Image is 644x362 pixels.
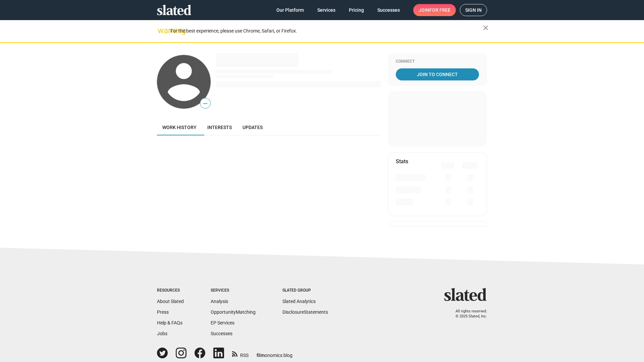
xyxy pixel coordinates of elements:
span: Join To Connect [397,68,478,80]
a: Join To Connect [396,68,479,80]
a: Successes [372,4,405,16]
a: Pricing [343,4,369,16]
a: Analysis [211,299,228,304]
div: Services [211,288,256,293]
a: Updates [237,119,268,135]
a: Successes [211,331,232,336]
a: DisclosureStatements [282,309,328,315]
span: Updates [243,125,263,130]
span: Our Platform [276,4,304,16]
a: Jobs [157,331,167,336]
a: EP Services [211,320,234,325]
mat-icon: close [482,24,490,32]
a: filmonomics blog [257,347,292,359]
a: Our Platform [271,4,309,16]
a: Sign in [460,4,487,16]
a: Slated Analytics [282,299,316,304]
a: Help & FAQs [157,320,182,325]
a: OpportunityMatching [211,309,256,315]
span: — [200,99,210,108]
div: For the best experience, please use Chrome, Safari, or Firefox. [170,26,483,36]
mat-card-title: Stats [396,158,408,165]
a: Work history [157,119,202,135]
span: for free [429,4,450,16]
a: About Slated [157,299,184,304]
a: Joinfor free [413,4,456,16]
span: Services [317,4,335,16]
span: Sign in [465,4,482,16]
span: Pricing [349,4,364,16]
p: All rights reserved. © 2025 Slated, Inc. [448,309,487,319]
span: film [257,353,265,358]
div: Resources [157,288,184,293]
div: Connect [396,59,479,64]
div: Slated Group [282,288,328,293]
span: Work history [162,125,197,130]
a: RSS [232,348,249,359]
mat-icon: warning [158,26,166,35]
a: Services [312,4,341,16]
span: Successes [377,4,400,16]
span: Interests [207,125,232,130]
span: Join [419,4,450,16]
a: Press [157,309,169,315]
a: Interests [202,119,237,135]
